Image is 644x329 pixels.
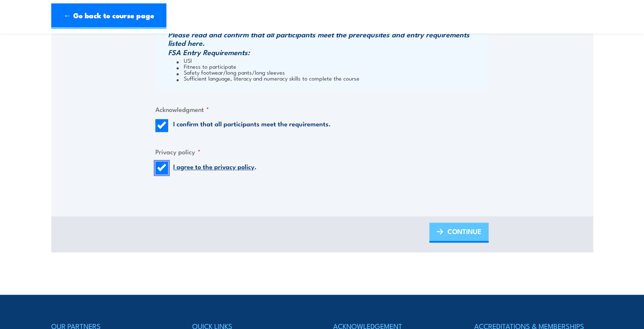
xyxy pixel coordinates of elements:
a: CONTINUE [429,223,489,243]
legend: Acknowledgment [155,104,209,114]
h3: Please read and confirm that all participants meet the prerequsites and entry requirements listed... [168,30,486,47]
a: I agree to the privacy policy [173,162,254,171]
a: ← Go back to course page [51,3,166,29]
legend: Privacy policy [155,147,201,156]
label: I confirm that all participants meet the requirements. [173,119,331,132]
h3: FSA Entry Requirements: [168,48,486,56]
li: Fitness to participate [177,63,486,69]
label: . [173,162,257,174]
li: Safety footwear/long pants/long sleeves [177,69,486,75]
li: Sufficient language, literacy and numeracy skills to complete the course [177,75,486,81]
span: CONTINUE [448,220,481,243]
li: USI [177,57,486,63]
